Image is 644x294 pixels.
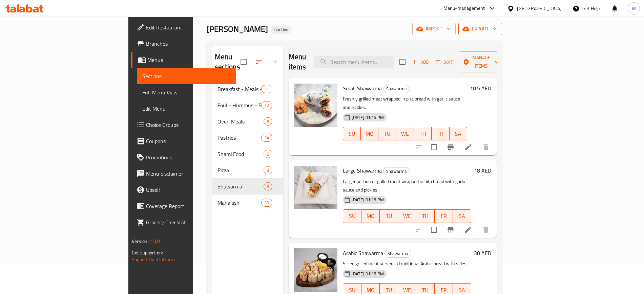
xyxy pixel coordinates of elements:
div: Pastries14 [212,130,283,146]
span: Edit Restaurant [146,23,230,31]
img: Large Shawarma [294,166,337,209]
span: MO [364,211,377,221]
span: Branches [146,40,230,48]
div: Inactive [271,26,291,34]
span: Select to update [427,140,441,154]
div: Shawarma [217,182,264,190]
span: SU [346,129,358,139]
button: MO [361,127,378,140]
span: 9 [264,167,272,174]
a: Upsell [131,182,236,198]
span: FR [437,211,450,221]
span: Full Menu View [142,88,230,96]
button: delete [478,222,494,238]
h6: 10.5 AED [470,84,491,93]
p: Freshly grilled meat wrapped in pita bread with garlic sauce and pickles. [343,95,467,112]
span: [DATE] 01:16 PM [349,271,387,277]
span: TH [419,211,432,221]
span: Add item [410,57,431,67]
span: Add [411,58,430,66]
a: Menus [131,52,236,68]
a: Edit menu item [464,226,472,234]
span: 3 [264,183,272,190]
span: 8 [264,118,272,125]
div: Menu-management [443,4,485,13]
span: Coverage Report [146,202,230,210]
span: Promotions [146,153,230,161]
span: TH [417,129,429,139]
span: TU [382,211,395,221]
div: items [264,150,272,158]
p: Larger portion of grilled meat wrapped in pita bread with garlic sauce and pickles. [343,177,471,194]
span: 30 [262,200,272,206]
span: export [464,25,497,33]
button: export [458,23,502,35]
div: items [264,117,272,126]
a: Grocery Checklist [131,214,236,230]
button: Manage items [459,51,504,72]
div: Shawarma [383,167,410,175]
div: items [261,85,272,93]
a: Choice Groups [131,117,236,133]
button: Add section [267,54,283,70]
p: Sliced grilled meat served in traditional Arabic bread with sides. [343,259,471,268]
button: SA [453,209,471,223]
span: [DATE] 01:16 PM [349,114,387,121]
span: Upsell [146,186,230,194]
div: Shawarma [385,250,411,258]
button: TU [380,209,398,223]
span: Inactive [271,27,291,32]
span: Sort sections [251,54,267,70]
div: items [261,199,272,207]
span: Menu disclaimer [146,169,230,178]
span: Manakish [217,199,262,207]
span: Arabic Shawarma [343,248,383,258]
span: Shawarma [385,250,411,257]
div: Shami Food5 [212,146,283,162]
span: Edit Menu [142,105,230,113]
a: Full Menu View [137,84,236,100]
button: TU [378,127,396,140]
button: SA [450,127,467,140]
span: Large Shawarma [343,165,382,176]
button: SU [343,127,361,140]
span: Pastries [217,134,262,142]
a: Coupons [131,133,236,149]
button: import [412,23,456,35]
span: Shami Food [217,150,264,158]
span: Sort [436,58,454,66]
button: TH [416,209,435,223]
span: Get support on: [132,248,163,257]
span: Manage items [464,53,499,70]
span: Shawarma [383,167,410,175]
button: WE [398,209,416,223]
span: Version: [132,237,148,246]
span: Select all sections [236,55,251,69]
span: Small Shawarma [343,83,382,93]
a: Menu disclaimer [131,165,236,182]
a: Edit Menu [137,100,236,117]
a: Edit Restaurant [131,19,236,36]
span: Sections [142,72,230,80]
span: Select section [395,55,410,69]
h6: 18 AED [474,166,491,175]
span: Sort items [431,57,459,67]
button: Branch-specific-item [442,139,459,155]
span: Oven Meals [217,117,264,126]
span: 14 [262,135,272,141]
div: Oven Meals8 [212,113,283,130]
span: 5 [264,151,272,157]
span: Grocery Checklist [146,218,230,226]
span: Breakfast - Meals - Sandwich [217,85,262,93]
span: Choice Groups [146,121,230,129]
div: Shawarma3 [212,178,283,195]
span: import [418,25,450,33]
span: SA [452,129,464,139]
button: SU [343,209,361,223]
a: Support.OpsPlatform [132,255,175,264]
span: Pizza [217,166,264,174]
